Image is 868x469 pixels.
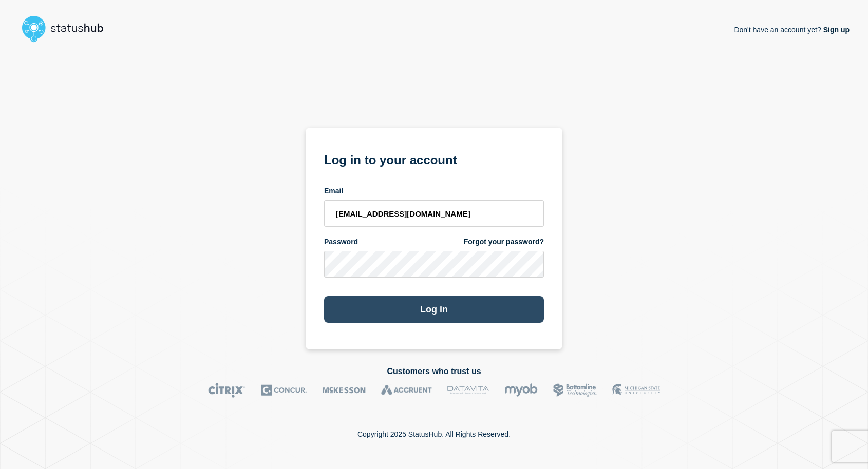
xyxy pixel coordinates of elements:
[464,237,544,247] a: Forgot your password?
[18,367,850,376] h2: Customers who trust us
[504,383,538,398] img: myob logo
[324,251,544,278] input: password input
[357,430,511,438] p: Copyright 2025 StatusHub. All Rights Reserved.
[323,383,366,398] img: McKesson logo
[324,186,343,196] span: Email
[324,149,544,168] h1: Log in to your account
[734,17,850,42] p: Don't have an account yet?
[18,12,116,45] img: StatusHub logo
[208,383,246,398] img: Citrix logo
[324,237,358,247] span: Password
[612,383,660,398] img: MSU logo
[261,383,307,398] img: Concur logo
[553,383,597,398] img: Bottomline logo
[821,26,850,34] a: Sign up
[447,383,489,398] img: DataVita logo
[324,296,544,323] button: Log in
[381,383,432,398] img: Accruent logo
[324,200,544,227] input: email input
